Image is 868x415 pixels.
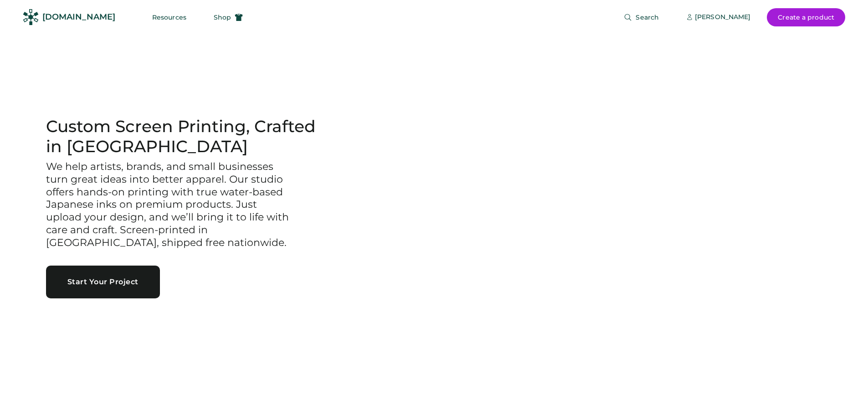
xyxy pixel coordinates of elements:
[42,11,115,23] div: [DOMAIN_NAME]
[613,8,670,26] button: Search
[203,8,254,26] button: Shop
[636,14,659,20] span: Search
[214,14,231,20] span: Shop
[23,9,39,25] img: Rendered Logo - Screens
[767,8,845,26] button: Create a product
[46,160,292,250] h3: We help artists, brands, and small businesses turn great ideas into better apparel. Our studio of...
[141,8,197,26] button: Resources
[46,266,160,298] button: Start Your Project
[695,13,750,22] div: [PERSON_NAME]
[46,117,330,157] h1: Custom Screen Printing, Crafted in [GEOGRAPHIC_DATA]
